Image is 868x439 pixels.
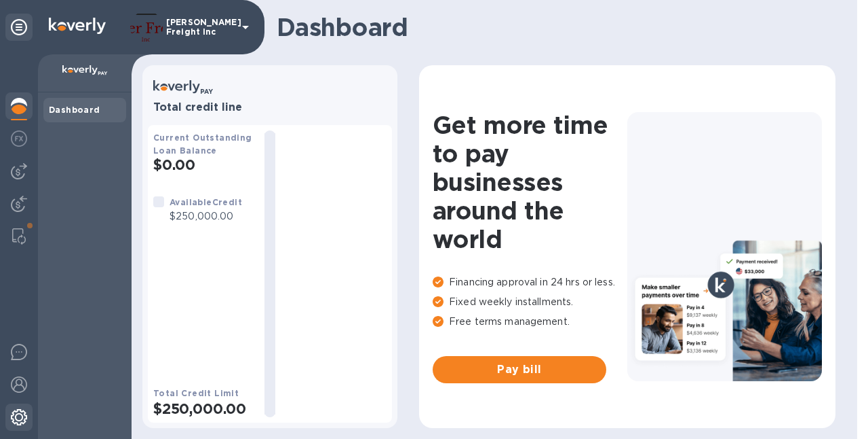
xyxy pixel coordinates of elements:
[153,388,239,398] b: Total Credit Limit
[49,18,106,34] img: Logo
[170,197,242,207] b: Available Credit
[153,400,254,417] h2: $250,000.00
[277,13,829,41] h1: Dashboard
[11,130,27,147] img: Foreign exchange
[49,105,100,115] b: Dashboard
[166,18,234,37] p: [PERSON_NAME] Freight Inc
[153,156,254,173] h2: $0.00
[170,209,242,224] p: $250,000.00
[5,14,33,41] div: Unpin categories
[433,315,627,329] p: Free terms management.
[433,111,627,253] h1: Get more time to pay businesses around the world
[433,275,627,289] p: Financing approval in 24 hrs or less.
[433,356,606,383] button: Pay bill
[443,362,595,378] span: Pay bill
[433,295,627,309] p: Fixed weekly installments.
[153,101,387,114] h3: Total credit line
[153,133,252,156] b: Current Outstanding Loan Balance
